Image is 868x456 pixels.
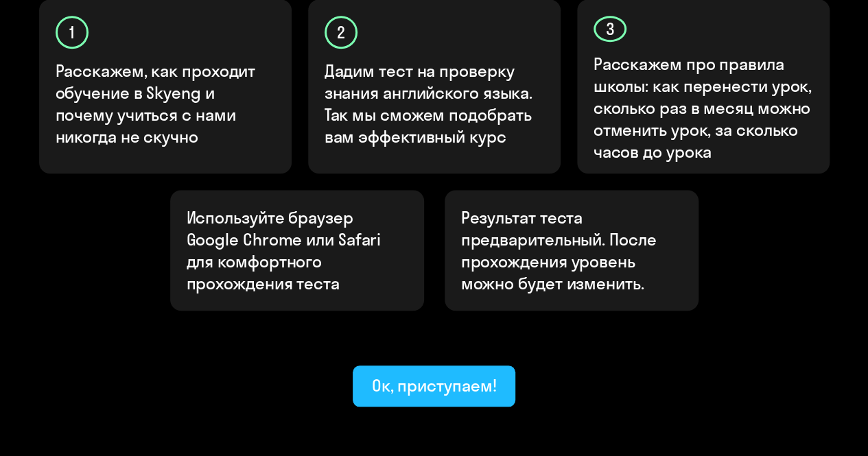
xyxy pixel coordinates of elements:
p: Результат теста предварительный. После прохождения уровень можно будет изменить. [461,206,682,294]
p: Дадим тест на проверку знания английского языка. Так мы сможем подобрать вам эффективный курс [325,60,546,147]
div: Ок, приступаем! [372,374,497,396]
p: Расскажем, как проходит обучение в Skyeng и почему учиться с нами никогда не скучно [56,60,277,147]
p: Расскажем про правила школы: как перенести урок, сколько раз в месяц можно отменить урок, за скол... [594,53,814,163]
button: Ок, приступаем! [353,365,516,407]
div: 1 [56,16,89,49]
p: Используйте браузер Google Chrome или Safari для комфортного прохождения теста [187,206,408,294]
div: 2 [325,16,357,49]
div: 3 [594,16,626,42]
